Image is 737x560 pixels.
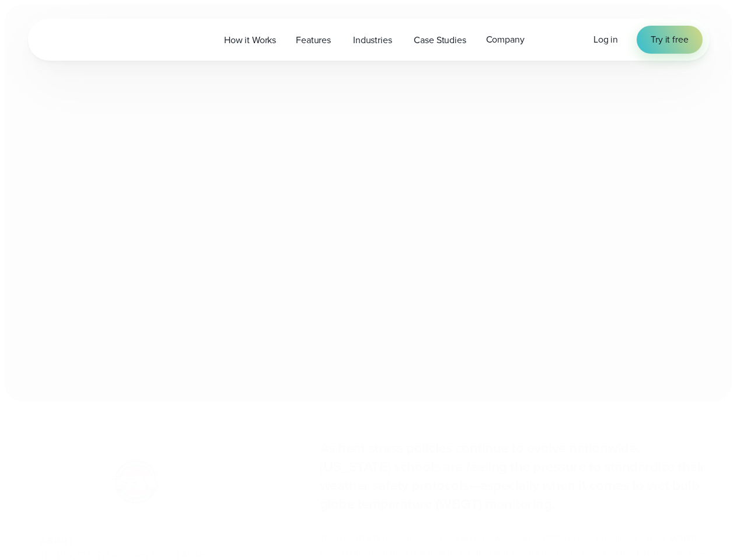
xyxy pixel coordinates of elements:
[296,33,331,47] span: Features
[414,33,466,47] span: Case Studies
[224,33,276,47] span: How it Works
[486,33,525,47] span: Company
[637,26,702,54] a: Try it free
[214,28,286,52] a: How it Works
[353,33,392,47] span: Industries
[404,28,476,52] a: Case Studies
[593,33,618,47] a: Log in
[651,33,688,47] span: Try it free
